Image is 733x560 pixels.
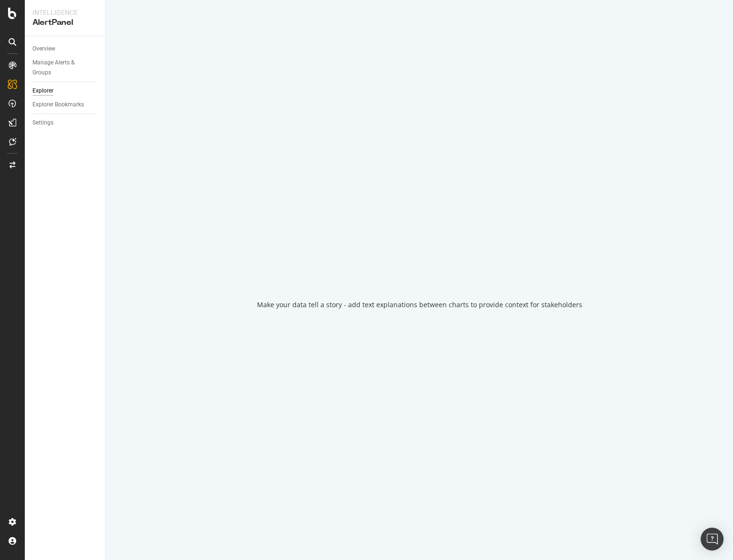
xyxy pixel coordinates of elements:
[32,58,99,78] a: Manage Alerts & Groups
[32,118,99,128] a: Settings
[32,17,98,28] div: AlertPanel
[32,44,55,54] div: Overview
[257,300,582,310] div: Make your data tell a story - add text explanations between charts to provide context for stakeho...
[32,44,99,54] a: Overview
[32,58,90,78] div: Manage Alerts & Groups
[32,100,99,110] a: Explorer Bookmarks
[32,8,98,17] div: Intelligence
[32,118,53,128] div: Settings
[32,100,84,110] div: Explorer Bookmarks
[701,528,723,550] div: Open Intercom Messenger
[32,86,99,96] a: Explorer
[32,86,53,96] div: Explorer
[385,250,454,285] div: animation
